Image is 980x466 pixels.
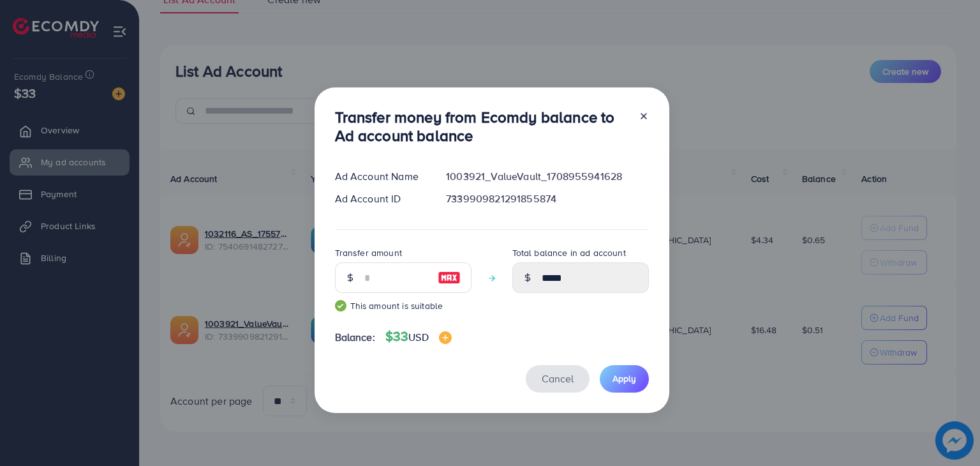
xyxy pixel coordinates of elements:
small: This amount is suitable [335,299,471,312]
label: Transfer amount [335,246,402,259]
span: USD [408,330,428,344]
div: 1003921_ValueVault_1708955941628 [436,169,658,184]
h3: Transfer money from Ecomdy balance to Ad account balance [335,108,628,145]
span: Cancel [542,372,574,386]
h4: $33 [385,329,452,345]
button: Apply [600,365,649,393]
img: image [438,270,461,285]
div: 7339909821291855874 [436,192,658,206]
div: Ad Account Name [325,169,436,184]
span: Apply [612,372,636,385]
img: image [439,331,452,344]
label: Total balance in ad account [512,246,626,259]
div: Ad Account ID [325,192,436,206]
button: Cancel [526,365,590,393]
span: Balance: [335,330,375,345]
img: guide [335,300,346,312]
